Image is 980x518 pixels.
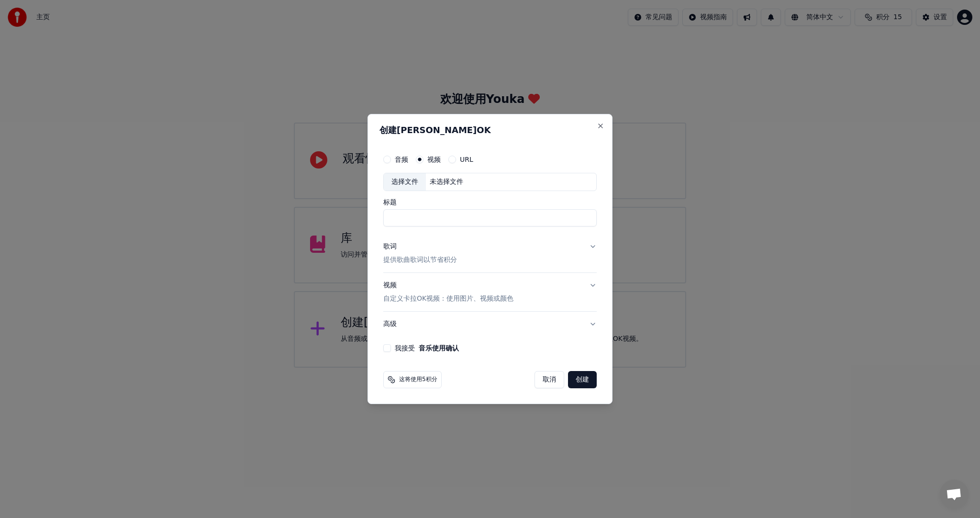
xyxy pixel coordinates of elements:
label: URL [460,156,473,163]
button: 取消 [535,371,564,388]
button: 我接受 [419,345,459,351]
button: 创建 [568,371,597,388]
label: 音频 [395,156,408,163]
button: 视频自定义卡拉OK视频：使用图片、视频或颜色 [383,273,597,311]
span: 这将使用5积分 [399,376,437,383]
label: 标题 [383,199,597,205]
h2: 创建[PERSON_NAME]OK [379,126,601,135]
div: 选择文件 [384,173,426,191]
div: 歌词 [383,242,397,251]
label: 我接受 [395,345,459,351]
div: 视频 [383,281,513,304]
p: 自定义卡拉OK视频：使用图片、视频或颜色 [383,294,513,304]
div: 未选择文件 [426,177,467,187]
button: 高级 [383,312,597,337]
label: 视频 [427,156,441,163]
p: 提供歌曲歌词以节省积分 [383,255,457,265]
button: 歌词提供歌曲歌词以节省积分 [383,234,597,272]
